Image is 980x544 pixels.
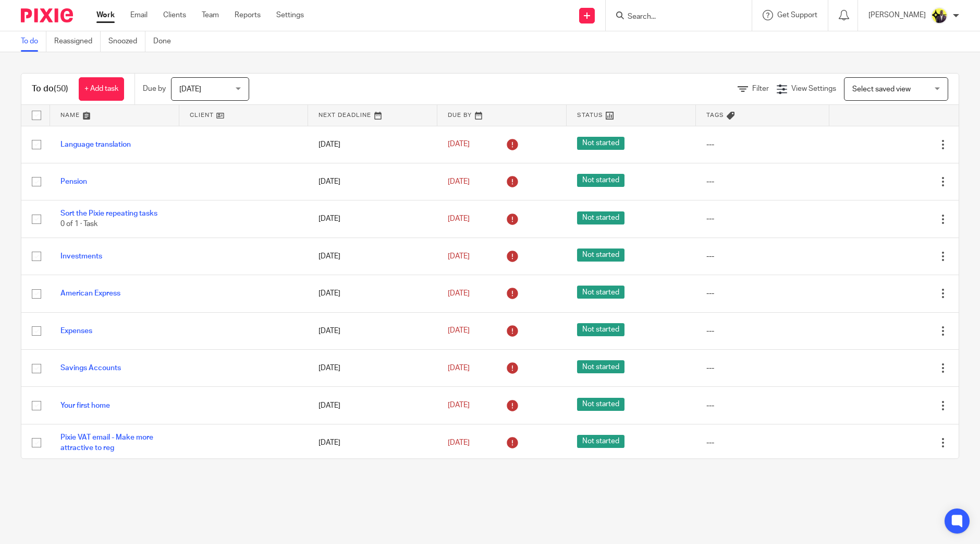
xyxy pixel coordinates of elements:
[448,364,470,372] span: [DATE]
[627,13,720,22] input: Search
[60,141,131,148] a: Language translation
[777,11,817,19] span: Get Support
[706,363,819,373] div: ---
[706,251,819,262] div: ---
[96,10,115,20] a: Work
[706,176,819,187] div: ---
[448,215,470,222] span: [DATE]
[448,401,470,409] span: [DATE]
[577,174,624,187] span: Not started
[276,10,304,20] a: Settings
[308,350,437,387] td: [DATE]
[60,210,157,217] a: Sort the Pixie repeating tasks
[791,85,836,92] span: View Settings
[706,214,819,224] div: ---
[54,85,68,93] span: (50)
[235,10,261,20] a: Reports
[54,31,101,52] a: Reassigned
[577,398,624,411] span: Not started
[163,10,186,20] a: Clients
[577,360,624,373] span: Not started
[60,221,97,228] span: 0 of 1 · Task
[21,8,73,22] img: Pixie
[448,439,470,446] span: [DATE]
[706,326,819,336] div: ---
[852,86,911,93] span: Select saved view
[931,7,948,24] img: Yemi-Starbridge.jpg
[448,178,470,185] span: [DATE]
[706,400,819,411] div: ---
[179,86,201,93] span: [DATE]
[577,323,624,336] span: Not started
[448,327,470,335] span: [DATE]
[308,424,437,461] td: [DATE]
[130,10,148,20] a: Email
[108,31,145,52] a: Snoozed
[308,387,437,424] td: [DATE]
[448,141,470,148] span: [DATE]
[79,77,124,101] a: + Add task
[577,137,624,150] span: Not started
[706,288,819,299] div: ---
[577,286,624,299] span: Not started
[577,249,624,262] span: Not started
[448,253,470,260] span: [DATE]
[448,290,470,297] span: [DATE]
[153,31,179,52] a: Done
[60,290,120,297] a: American Express
[60,402,110,409] a: Your first home
[21,31,46,52] a: To do
[706,139,819,150] div: ---
[60,178,87,185] a: Pension
[308,126,437,163] td: [DATE]
[706,437,819,448] div: ---
[308,163,437,200] td: [DATE]
[202,10,219,20] a: Team
[143,84,166,94] p: Due by
[706,112,724,118] span: Tags
[32,84,68,94] h1: To do
[868,10,926,20] p: [PERSON_NAME]
[60,327,92,335] a: Expenses
[308,238,437,275] td: [DATE]
[60,364,121,372] a: Savings Accounts
[60,434,153,452] a: Pixie VAT email - Make more attractive to reg
[308,312,437,349] td: [DATE]
[308,200,437,238] td: [DATE]
[60,253,102,260] a: Investments
[752,85,769,92] span: Filter
[308,275,437,312] td: [DATE]
[577,435,624,448] span: Not started
[577,211,624,224] span: Not started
